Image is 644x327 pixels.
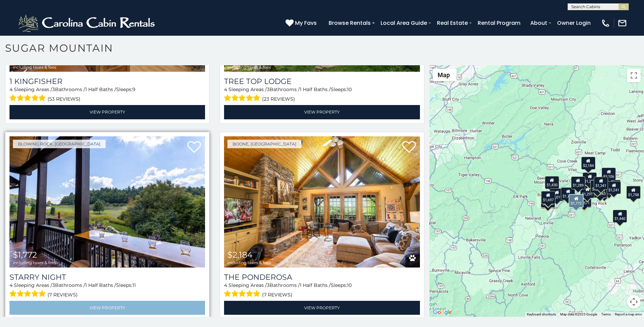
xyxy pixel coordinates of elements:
[13,65,56,69] span: including taxes & fees
[474,17,524,29] a: Rental Program
[224,273,420,282] a: The Ponderosa
[431,308,454,317] a: Open this area in Google Maps (opens a new window)
[224,282,420,299] div: Sleeping Areas / Bathrooms / Sleeps:
[224,136,420,268] a: The Ponderosa $2,184 including taxes & fees
[434,17,471,29] a: Real Estate
[433,69,457,81] button: Change map style
[295,19,317,27] span: My Favs
[561,187,575,200] div: $1,795
[601,18,610,28] img: phone-regular-white.png
[13,140,106,148] a: Blowing Rock, [GEOGRAPHIC_DATA]
[594,177,608,190] div: $1,341
[224,282,227,288] span: 4
[626,186,640,199] div: $1,758
[262,290,292,299] span: (7 reviews)
[10,136,205,268] img: Starry Night
[10,136,205,268] a: Starry Night $1,772 including taxes & fees
[227,140,301,148] a: Boone, [GEOGRAPHIC_DATA]
[618,18,627,28] img: mail-regular-white.png
[286,19,318,28] a: My Favs
[550,188,564,201] div: $2,011
[52,86,55,92] span: 3
[224,86,420,103] div: Sleeping Areas / Bathrooms / Sleeps:
[300,86,331,92] span: 1 Half Baths /
[132,282,136,288] span: 11
[615,312,642,316] a: Report a map error
[627,69,641,82] button: Toggle fullscreen view
[10,282,205,299] div: Sleeping Areas / Bathrooms / Sleeps:
[545,176,559,189] div: $1,430
[554,17,594,29] a: Owner Login
[227,260,271,265] span: including taxes & fees
[48,290,78,299] span: (7 reviews)
[581,157,595,170] div: $2,184
[224,301,420,315] a: View Property
[541,191,555,204] div: $1,697
[607,181,621,194] div: $1,241
[132,86,135,92] span: 9
[52,282,55,288] span: 3
[227,65,271,69] span: including taxes & fees
[527,17,551,29] a: About
[10,273,205,282] a: Starry Night
[541,191,555,204] div: $1,206
[577,194,591,207] div: $1,571
[325,17,374,29] a: Browse Rentals
[601,312,611,316] a: Terms (opens in new tab)
[224,86,227,92] span: 4
[10,77,205,86] a: 1 Kingfisher
[347,282,352,288] span: 10
[227,250,253,260] span: $2,184
[602,168,616,180] div: $2,106
[569,194,584,208] div: $1,772
[10,282,13,288] span: 4
[580,185,594,198] div: $1,291
[571,176,585,189] div: $1,289
[267,86,270,92] span: 3
[613,210,627,223] div: $1,440
[17,13,158,33] img: White-1-2.png
[85,86,116,92] span: 1 Half Baths /
[527,312,556,317] button: Keyboard shortcuts
[224,77,420,86] a: Tree Top Lodge
[262,94,295,103] span: (23 reviews)
[224,136,420,268] img: The Ponderosa
[590,180,605,193] div: $2,009
[224,105,420,119] a: View Property
[560,312,597,316] span: Map data ©2025 Google
[402,140,416,155] a: Add to favorites
[13,260,56,265] span: including taxes & fees
[300,282,331,288] span: 1 Half Baths /
[10,86,205,103] div: Sleeping Areas / Bathrooms / Sleeps:
[438,71,450,79] span: Map
[48,94,80,103] span: (53 reviews)
[10,105,205,119] a: View Property
[13,250,37,260] span: $1,772
[431,308,454,317] img: Google
[85,282,116,288] span: 1 Half Baths /
[187,140,201,155] a: Add to favorites
[10,301,205,315] a: View Property
[347,86,352,92] span: 10
[10,86,13,92] span: 4
[627,295,641,309] button: Map camera controls
[267,282,270,288] span: 3
[377,17,430,29] a: Local Area Guide
[583,172,597,185] div: $1,227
